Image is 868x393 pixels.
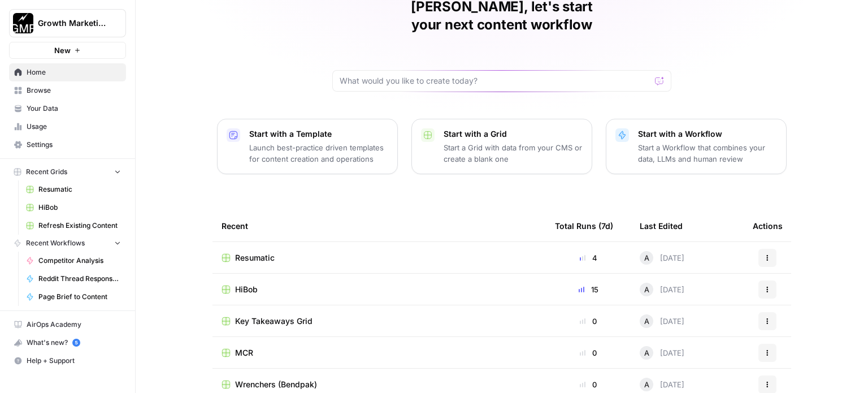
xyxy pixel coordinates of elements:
[9,118,126,136] a: Usage
[9,334,126,352] button: What's new? 5
[38,18,106,29] span: Growth Marketing Pro
[222,379,537,390] a: Wrenchers (Bendpak)
[38,274,121,284] span: Reddit Thread Response Generator
[9,9,126,37] button: Workspace: Growth Marketing Pro
[54,45,71,56] span: New
[644,252,649,264] span: A
[249,142,388,165] p: Launch best-practice driven templates for content creation and operations
[235,252,275,264] span: Resumatic
[9,100,126,118] a: Your Data
[10,334,125,351] div: What's new?
[222,252,537,264] a: Resumatic
[640,346,684,360] div: [DATE]
[9,81,126,100] a: Browse
[38,221,121,231] span: Refresh Existing Content
[21,270,126,288] a: Reddit Thread Response Generator
[9,163,126,180] button: Recent Grids
[444,128,583,140] p: Start with a Grid
[27,356,121,366] span: Help + Support
[9,235,126,252] button: Recent Workflows
[640,314,684,328] div: [DATE]
[26,238,85,248] span: Recent Workflows
[555,284,622,295] div: 15
[27,103,121,114] span: Your Data
[9,316,126,334] a: AirOps Academy
[21,217,126,235] a: Refresh Existing Content
[249,128,388,140] p: Start with a Template
[644,347,649,359] span: A
[222,284,537,295] a: HiBob
[411,119,592,174] button: Start with a GridStart a Grid with data from your CMS or create a blank one
[27,140,121,150] span: Settings
[9,352,126,370] button: Help + Support
[72,339,80,347] a: 5
[555,347,622,359] div: 0
[217,119,398,174] button: Start with a TemplateLaunch best-practice driven templates for content creation and operations
[606,119,787,174] button: Start with a WorkflowStart a Workflow that combines your data, LLMs and human review
[638,128,777,140] p: Start with a Workflow
[27,122,121,132] span: Usage
[26,167,67,177] span: Recent Grids
[9,136,126,154] a: Settings
[640,251,684,265] div: [DATE]
[222,316,537,327] a: Key Takeaways Grid
[555,316,622,327] div: 0
[555,252,622,264] div: 4
[13,13,33,33] img: Growth Marketing Pro Logo
[235,316,313,327] span: Key Takeaways Grid
[222,347,537,359] a: MCR
[638,142,777,165] p: Start a Workflow that combines your data, LLMs and human review
[21,180,126,198] a: Resumatic
[644,379,649,390] span: A
[38,202,121,213] span: HiBob
[38,256,121,266] span: Competitor Analysis
[21,288,126,306] a: Page Brief to Content
[235,284,258,295] span: HiBob
[21,198,126,217] a: HiBob
[235,379,317,390] span: Wrenchers (Bendpak)
[640,283,684,296] div: [DATE]
[222,210,537,241] div: Recent
[27,67,121,77] span: Home
[340,75,650,87] input: What would you like to create today?
[235,347,253,359] span: MCR
[27,85,121,96] span: Browse
[9,63,126,81] a: Home
[644,284,649,295] span: A
[753,210,783,241] div: Actions
[444,142,583,165] p: Start a Grid with data from your CMS or create a blank one
[640,378,684,391] div: [DATE]
[644,316,649,327] span: A
[555,210,613,241] div: Total Runs (7d)
[21,252,126,270] a: Competitor Analysis
[555,379,622,390] div: 0
[38,184,121,195] span: Resumatic
[38,292,121,302] span: Page Brief to Content
[9,42,126,59] button: New
[75,340,77,346] text: 5
[640,210,683,241] div: Last Edited
[27,319,121,330] span: AirOps Academy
